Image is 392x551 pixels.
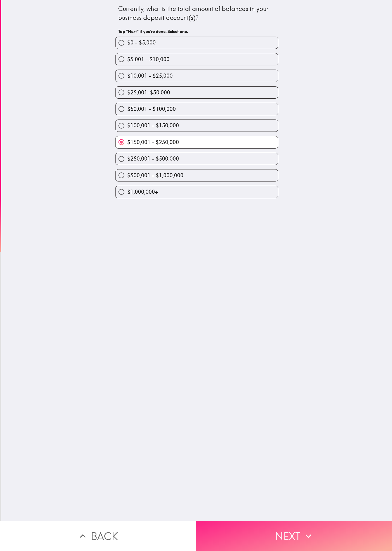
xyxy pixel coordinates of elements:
[127,155,179,162] span: $250,001 - $500,000
[127,105,176,113] span: $50,001 - $100,000
[127,39,156,46] span: $0 - $5,000
[127,72,173,79] span: $10,001 - $25,000
[127,188,158,196] span: $1,000,000+
[116,186,278,198] button: $1,000,000+
[116,153,278,165] button: $250,001 - $500,000
[127,139,179,146] span: $150,001 - $250,000
[118,29,275,34] h6: Tap "Next" if you're done. Select one.
[196,521,392,551] button: Next
[127,89,170,96] span: $25,001-$50,000
[116,53,278,65] button: $5,001 - $10,000
[116,87,278,98] button: $25,001-$50,000
[127,56,170,63] span: $5,001 - $10,000
[116,169,278,181] button: $500,001 - $1,000,000
[116,37,278,49] button: $0 - $5,000
[116,136,278,148] button: $150,001 - $250,000
[116,120,278,132] button: $100,001 - $150,000
[118,4,275,22] div: Currently, what is the total amount of balances in your business deposit account(s)?
[116,103,278,115] button: $50,001 - $100,000
[127,122,179,129] span: $100,001 - $150,000
[127,172,183,179] span: $500,001 - $1,000,000
[116,70,278,82] button: $10,001 - $25,000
